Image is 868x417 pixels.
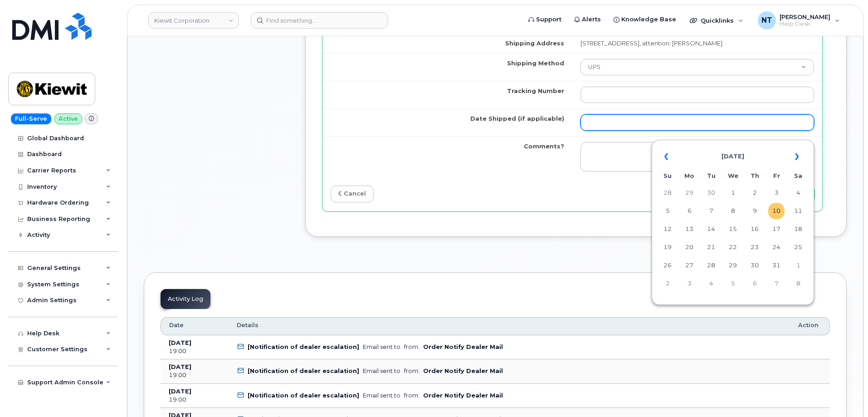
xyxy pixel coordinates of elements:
td: 28 [703,257,719,274]
label: Shipping Address [505,39,564,48]
td: 29 [681,185,697,201]
div: Email sent to [363,343,400,350]
div: 19:00 [169,347,220,355]
td: 29 [725,257,741,274]
td: 5 [725,275,741,292]
td: 28 [659,185,676,201]
label: Date Shipped (if applicable) [470,114,564,123]
a: Alerts [568,10,607,29]
td: 3 [768,185,785,201]
td: 17 [768,221,785,237]
b: Order Notify Dealer Mail [423,368,503,374]
td: 18 [790,221,806,237]
span: [PERSON_NAME] [780,13,830,20]
td: 30 [746,257,763,274]
th: Sa [790,169,806,183]
a: cancel [331,186,374,202]
td: 31 [768,257,785,274]
td: 22 [725,239,741,255]
td: 25 [790,239,806,255]
div: Email sent to [363,392,400,399]
td: 20 [681,239,697,255]
div: 19:00 [169,371,220,379]
td: 1 [725,185,741,201]
b: Order Notify Dealer Mail [423,392,503,399]
b: [DATE] [169,388,191,395]
td: 2 [659,275,676,292]
b: Order Notify Dealer Mail [423,343,503,350]
b: [Notification of dealer escalation] [248,343,359,350]
span: Quicklinks [701,17,734,24]
td: 9 [746,203,763,219]
b: [DATE] [169,363,191,370]
a: Support [522,10,568,29]
a: Knowledge Base [607,10,683,29]
span: Alerts [582,15,601,24]
label: Shipping Method [507,59,564,68]
td: 19 [659,239,676,255]
td: 6 [681,203,697,219]
b: [DATE] [169,339,191,346]
span: from: [404,392,419,399]
td: [STREET_ADDRESS], attention: [PERSON_NAME] [572,33,822,53]
td: 12 [659,221,676,237]
td: 27 [681,257,697,274]
span: Support [536,15,561,24]
td: 3 [681,275,697,292]
td: 24 [768,239,785,255]
span: Details [237,321,258,329]
td: 6 [746,275,763,292]
label: Comments? [524,142,564,151]
td: 5 [659,203,676,219]
a: Kiewit Corporation [148,12,239,29]
th: » [790,146,806,167]
td: 30 [703,185,719,201]
span: from: [404,368,419,374]
td: 23 [746,239,763,255]
div: Quicklinks [683,11,750,29]
td: 8 [725,203,741,219]
td: 1 [790,257,806,274]
th: Tu [703,169,719,183]
div: Nicholas Taylor [751,11,846,29]
td: 7 [768,275,785,292]
div: Email sent to [363,368,400,374]
label: Tracking Number [507,87,564,95]
td: 16 [746,221,763,237]
th: [DATE] [681,146,785,167]
td: 8 [790,275,806,292]
td: 2 [746,185,763,201]
td: 15 [725,221,741,237]
span: from: [404,343,419,350]
b: [Notification of dealer escalation] [248,392,359,399]
th: Mo [681,169,697,183]
td: 13 [681,221,697,237]
b: [Notification of dealer escalation] [248,368,359,374]
th: Su [659,169,676,183]
th: Fr [768,169,785,183]
div: 19:00 [169,396,220,404]
th: We [725,169,741,183]
th: Action [790,317,830,335]
th: Th [746,169,763,183]
span: NT [761,15,772,26]
input: Find something... [251,12,388,29]
td: 10 [768,203,785,219]
td: 7 [703,203,719,219]
td: 21 [703,239,719,255]
span: Help Desk [780,20,830,28]
span: Date [169,321,184,329]
td: 4 [790,185,806,201]
td: 11 [790,203,806,219]
td: 4 [703,275,719,292]
span: Knowledge Base [621,15,676,24]
td: 14 [703,221,719,237]
th: « [659,146,676,167]
td: 26 [659,257,676,274]
iframe: Messenger Launcher [829,378,861,410]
